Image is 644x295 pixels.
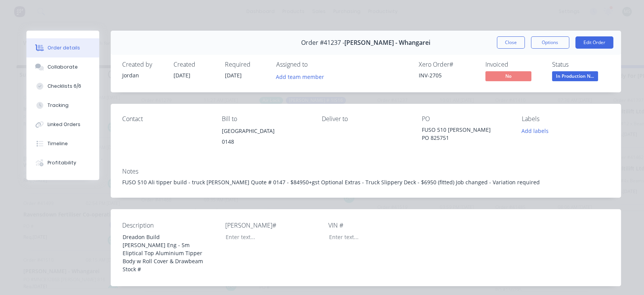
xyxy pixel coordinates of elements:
[322,115,410,123] div: Deliver to
[48,159,76,166] div: Profitability
[276,71,328,82] button: Add team member
[485,71,531,81] span: No
[122,115,210,123] div: Contact
[122,61,164,68] div: Created by
[174,61,216,68] div: Created
[26,134,99,153] button: Timeline
[419,61,476,68] div: Xero Order #
[222,126,310,136] div: [GEOGRAPHIC_DATA]
[26,77,99,96] button: Checklists 6/6
[48,83,81,90] div: Checklists 6/6
[122,71,164,79] div: Jordan
[48,140,68,147] div: Timeline
[26,57,99,77] button: Collaborate
[174,72,190,79] span: [DATE]
[552,61,610,68] div: Status
[26,153,99,172] button: Profitability
[575,36,613,49] button: Edit Order
[531,36,569,49] button: Options
[222,126,310,150] div: [GEOGRAPHIC_DATA]0148
[552,71,598,83] button: In Production N...
[48,121,80,128] div: Linked Orders
[48,102,69,109] div: Tracking
[26,96,99,115] button: Tracking
[497,36,525,49] button: Close
[518,126,553,136] button: Add labels
[552,71,598,81] span: In Production N...
[328,221,424,230] label: VIN #
[276,61,353,68] div: Assigned to
[419,71,476,79] div: INV-2705
[26,115,99,134] button: Linked Orders
[422,126,510,142] div: FUSO 510 [PERSON_NAME] PO 825751
[26,38,99,57] button: Order details
[116,231,212,275] div: Dreadon Build [PERSON_NAME] Eng - 5m Eliptical Top Aluminium Tipper Body w Roll Cover & Drawbeam ...
[48,44,80,51] div: Order details
[48,64,78,70] div: Collaborate
[272,71,328,82] button: Add team member
[344,39,430,46] span: [PERSON_NAME] - Whangarei
[122,168,610,175] div: Notes
[122,221,218,230] label: Description
[522,115,610,123] div: Labels
[225,61,267,68] div: Required
[222,136,310,147] div: 0148
[225,221,321,230] label: [PERSON_NAME]#
[225,72,242,79] span: [DATE]
[485,61,543,68] div: Invoiced
[422,115,510,123] div: PO
[222,115,310,123] div: Bill to
[301,39,344,46] span: Order #41237 -
[122,178,610,186] div: FUSO 510 Ali tipper build - truck [PERSON_NAME] Quote # 0147 - $84950+gst Optional Extras - Truck...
